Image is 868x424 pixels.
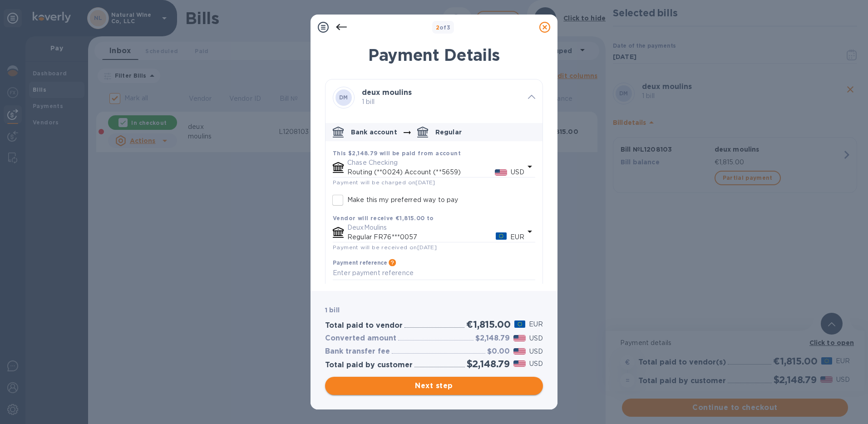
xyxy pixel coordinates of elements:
h3: $2,148.79 [475,334,510,343]
p: Regular [435,128,462,137]
p: USD [529,334,543,343]
div: DMdeux moulins 1 bill [325,79,542,116]
p: EUR [529,320,543,329]
p: USD [511,168,524,177]
p: 150 characters remaining [333,281,535,292]
h2: €1,815.00 [466,319,510,330]
img: USD [495,169,507,176]
b: This $2,148.79 will be paid from account [333,150,461,157]
b: Vendor will receive €1,815.00 to [333,215,434,222]
p: USD [529,347,543,356]
h3: Converted amount [325,334,396,343]
span: Payment will be charged on [DATE] [333,179,435,186]
span: 2 [436,24,439,31]
p: Routing (**0024) Account (**5659) [347,168,495,177]
h3: Bank transfer fee [325,347,390,356]
h3: Payment reference [333,260,387,266]
span: Next step [332,380,536,391]
p: Chase Checking [347,158,524,168]
b: DM [339,94,348,101]
p: Make this my preferred way to pay [347,195,458,205]
h3: Total paid to vendor [325,321,403,330]
b: of 3 [436,24,451,31]
h3: $0.00 [487,347,510,356]
div: default-method [325,119,542,299]
p: Bank account [351,128,397,137]
b: 1 bill [325,306,340,314]
p: EUR [510,232,524,242]
span: Payment will be received on [DATE] [333,244,437,251]
img: USD [513,360,526,367]
img: USD [513,348,526,355]
p: Regular FR76***0057 [347,232,496,242]
h1: Payment Details [325,45,543,64]
button: Next step [325,377,543,395]
h2: $2,148.79 [467,358,510,370]
img: USD [513,335,526,341]
p: USD [529,359,543,369]
b: deux moulins [362,88,412,97]
p: 1 bill [362,97,521,107]
p: DeuxMoulins [347,223,524,232]
h3: Total paid by customer [325,361,413,370]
